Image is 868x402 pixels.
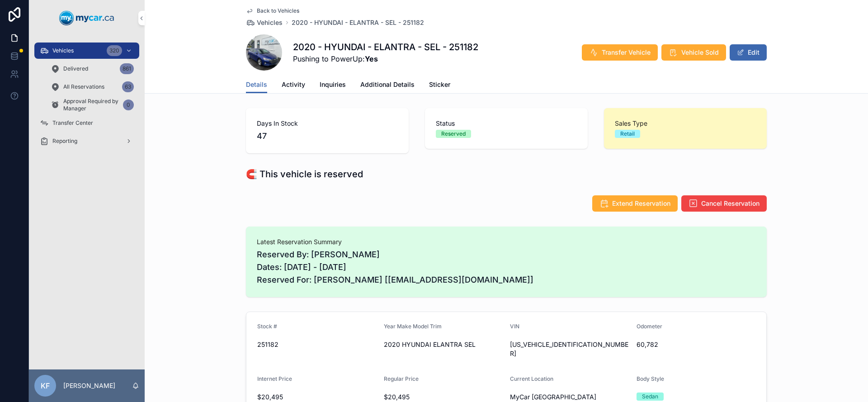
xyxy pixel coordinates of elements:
[620,130,635,138] div: Retail
[257,393,377,402] span: $20,495
[52,47,74,54] span: Vehicles
[429,76,450,95] a: Sticker
[52,137,77,145] span: Reporting
[637,375,664,382] span: Body Style
[63,381,115,390] p: [PERSON_NAME]
[257,248,756,286] span: Reserved By: [PERSON_NAME] Dates: [DATE] - [DATE] Reserved For: [PERSON_NAME] [[EMAIL_ADDRESS][DO...
[602,48,651,57] span: Transfer Vehicle
[257,7,299,14] span: Back to Vehicles
[257,375,292,382] span: Internet Price
[360,80,415,89] span: Additional Details
[510,340,629,358] span: [US_VEHICLE_IDENTIFICATION_NUMBER]
[34,115,139,131] a: Transfer Center
[637,323,662,330] span: Odometer
[320,80,346,89] span: Inquiries
[510,375,553,382] span: Current Location
[429,80,450,89] span: Sticker
[45,97,139,113] a: Approval Required by Manager0
[681,195,767,212] button: Cancel Reservation
[59,11,114,25] img: App logo
[384,340,503,349] span: 2020 HYUNDAI ELANTRA SEL
[45,79,139,95] a: All Reservations63
[246,7,299,14] a: Back to Vehicles
[246,76,267,94] a: Details
[637,340,756,349] span: 60,782
[701,199,759,208] span: Cancel Reservation
[246,18,283,27] a: Vehicles
[615,119,756,128] span: Sales Type
[293,41,478,53] h1: 2020 - HYUNDAI - ELANTRA - SEL - 251182
[384,375,419,382] span: Regular Price
[282,76,305,95] a: Activity
[384,323,442,330] span: Year Make Model Trim
[730,44,767,61] button: Edit
[642,393,658,401] div: Sedan
[246,168,363,180] h1: 🧲 This vehicle is reserved
[582,44,658,61] button: Transfer Vehicle
[41,380,50,391] span: KF
[45,61,139,77] a: Delivered861
[320,76,346,95] a: Inquiries
[365,54,378,63] strong: Yes
[510,393,596,402] span: MyCar [GEOGRAPHIC_DATA]
[122,81,134,92] div: 63
[282,80,305,89] span: Activity
[360,76,415,95] a: Additional Details
[120,63,134,74] div: 861
[592,195,678,212] button: Extend Reservation
[257,237,756,246] span: Latest Reservation Summary
[63,65,88,72] span: Delivered
[34,133,139,149] a: Reporting
[123,99,134,110] div: 0
[257,119,398,128] span: Days In Stock
[257,130,398,142] span: 47
[612,199,670,208] span: Extend Reservation
[63,98,119,112] span: Approval Required by Manager
[661,44,726,61] button: Vehicle Sold
[257,340,377,349] span: 251182
[293,53,478,64] span: Pushing to PowerUp:
[63,83,104,90] span: All Reservations
[107,45,122,56] div: 320
[436,119,577,128] span: Status
[52,119,93,127] span: Transfer Center
[681,48,719,57] span: Vehicle Sold
[441,130,466,138] div: Reserved
[292,18,424,27] a: 2020 - HYUNDAI - ELANTRA - SEL - 251182
[29,36,145,161] div: scrollable content
[384,393,503,402] span: $20,495
[34,43,139,59] a: Vehicles320
[257,323,277,330] span: Stock #
[246,80,267,89] span: Details
[257,18,283,27] span: Vehicles
[510,323,519,330] span: VIN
